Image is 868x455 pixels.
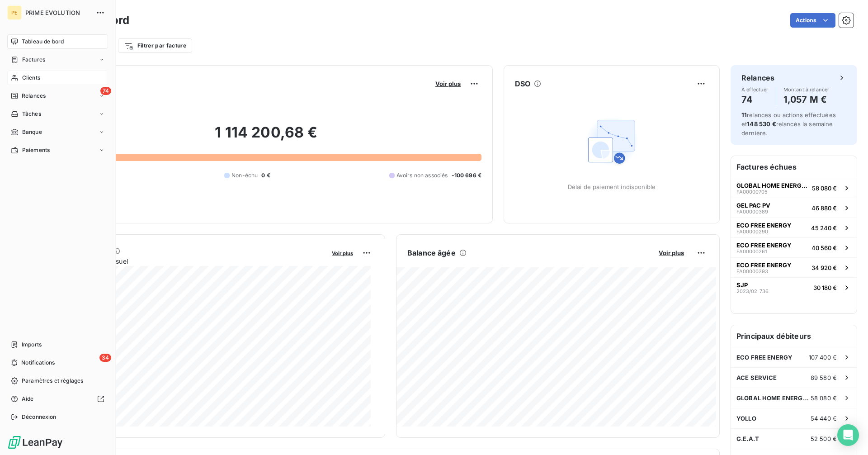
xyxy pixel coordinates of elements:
[22,74,40,82] span: Clients
[433,80,463,88] button: Voir plus
[22,146,50,154] span: Paiements
[7,435,63,450] img: Logo LeanPay
[783,92,830,107] h4: 1,057 M €
[811,224,837,232] span: 45 240 €
[118,38,192,53] button: Filtrer par facture
[809,354,837,361] span: 107 400 €
[731,178,857,198] button: GLOBAL HOME ENERGY - BHM ECOFA0000070558 080 €
[731,257,857,277] button: ECO FREE ENERGYFA0000039334 920 €
[811,394,837,402] span: 58 080 €
[51,123,481,151] h2: 1 114 200,68 €
[741,92,769,107] h4: 74
[736,229,768,234] span: FA00000290
[22,413,57,421] span: Déconnexion
[731,277,857,297] button: SJP2023/02-73630 180 €
[21,359,55,367] span: Notifications
[811,264,837,271] span: 34 920 €
[22,56,45,64] span: Factures
[837,424,859,446] div: Open Intercom Messenger
[99,354,111,362] span: 34
[22,395,34,403] span: Aide
[741,111,747,118] span: 11
[7,392,108,406] a: Aide
[811,435,837,442] span: 52 500 €
[811,204,837,212] span: 46 880 €
[332,250,353,256] span: Voir plus
[731,198,857,218] button: GEL PAC PVFA0000038946 880 €
[736,189,768,194] span: FA00000705
[736,374,777,381] span: ACE SERVICE
[741,72,774,83] h6: Relances
[811,415,837,422] span: 54 440 €
[261,171,270,180] span: 0 €
[736,269,768,274] span: FA00000393
[435,80,461,87] span: Voir plus
[736,289,769,294] span: 2023/02-736
[811,374,837,381] span: 89 580 €
[812,185,837,192] span: 58 080 €
[736,249,767,254] span: FA00000261
[22,341,42,349] span: Imports
[813,284,837,291] span: 30 180 €
[790,13,835,28] button: Actions
[731,156,857,178] h6: Factures échues
[736,182,808,189] span: GLOBAL HOME ENERGY - BHM ECO
[100,87,111,95] span: 74
[736,435,759,442] span: G.E.A.T
[731,325,857,347] h6: Principaux débiteurs
[407,247,456,258] h6: Balance âgée
[568,183,656,190] span: Délai de paiement indisponible
[736,242,792,249] span: ECO FREE ENERGY
[22,38,64,46] span: Tableau de bord
[583,113,641,171] img: Empty state
[22,92,46,100] span: Relances
[7,5,22,20] div: PE
[811,244,837,251] span: 40 560 €
[736,261,792,269] span: ECO FREE ENERGY
[741,87,769,92] span: À effectuer
[736,209,768,214] span: FA00000389
[656,249,687,257] button: Voir plus
[396,171,448,180] span: Avoirs non associés
[51,256,325,266] span: Chiffre d'affaires mensuel
[25,9,90,16] span: PRIME EVOLUTION
[659,249,684,256] span: Voir plus
[736,202,770,209] span: GEL PAC PV
[515,78,530,89] h6: DSO
[22,110,41,118] span: Tâches
[736,354,793,361] span: ECO FREE ENERGY
[741,111,836,137] span: relances ou actions effectuées et relancés la semaine dernière.
[731,218,857,237] button: ECO FREE ENERGYFA0000029045 240 €
[452,171,482,180] span: -100 696 €
[736,281,748,289] span: SJP
[22,128,42,136] span: Banque
[736,222,792,229] span: ECO FREE ENERGY
[329,249,356,257] button: Voir plus
[231,171,258,180] span: Non-échu
[736,415,756,422] span: YOLLO
[736,394,811,402] span: GLOBAL HOME ENERGY - BHM ECO
[731,237,857,257] button: ECO FREE ENERGYFA0000026140 560 €
[22,377,83,385] span: Paramètres et réglages
[783,87,830,92] span: Montant à relancer
[747,120,776,128] span: 148 530 €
